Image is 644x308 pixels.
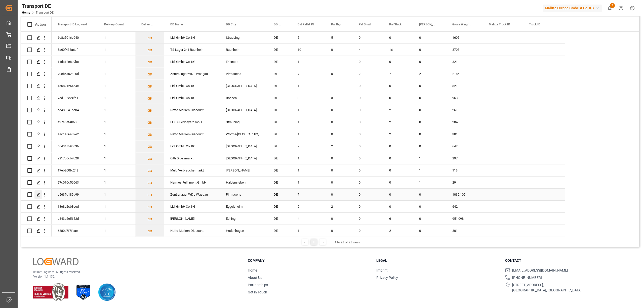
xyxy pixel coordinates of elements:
[52,92,565,104] div: Press SPACE to select this row.
[170,23,183,26] span: DD Name
[220,140,268,152] div: [GEOGRAPHIC_DATA]
[383,44,413,56] div: 16
[446,164,483,176] div: 113
[164,152,220,164] div: Citti Grossmarkt
[413,80,446,92] div: 0
[52,80,98,92] div: 4d6821254d4c
[446,92,483,104] div: 963
[98,152,135,164] div: 1
[446,56,483,68] div: 321
[52,44,98,56] div: 5a60f438a6af
[268,116,292,128] div: DE
[164,164,220,176] div: Multi Verbrauchermarkt
[446,128,483,140] div: 301
[21,177,52,189] div: Press SPACE to select this row.
[248,290,267,294] a: Get in Touch
[268,104,292,116] div: DE
[383,152,413,164] div: 0
[353,213,383,225] div: 0
[413,177,446,188] div: 1
[35,22,46,27] div: Action
[268,201,292,212] div: DE
[248,276,262,280] a: About Us
[413,68,446,80] div: 2
[98,164,135,176] div: 1
[376,276,398,280] a: Privacy Policy
[21,128,52,140] div: Press SPACE to select this row.
[543,5,602,12] div: Melitta Europa GmbH & Co. KG
[325,177,353,188] div: 0
[52,104,565,116] div: Press SPACE to select this row.
[164,80,220,92] div: Lidl GmbH Co. KG
[353,32,383,43] div: 0
[292,152,325,164] div: 1
[52,225,565,237] div: Press SPACE to select this row.
[413,152,446,164] div: 1
[512,282,582,293] span: [STREET_ADDRESS], [GEOGRAPHIC_DATA], [GEOGRAPHIC_DATA]
[268,177,292,188] div: DE
[353,44,383,56] div: 4
[98,80,135,92] div: 1
[325,80,353,92] div: 1
[52,152,565,164] div: Press SPACE to select this row.
[512,275,542,280] span: [PHONE_NUMBER]
[292,44,325,56] div: 10
[292,68,325,80] div: 7
[220,213,268,225] div: Eching
[268,32,292,43] div: DE
[446,116,483,128] div: 284
[446,189,483,200] div: 1035.105
[52,140,98,152] div: 66434859bb36
[220,116,268,128] div: Straubing
[268,140,292,152] div: DE
[21,213,52,225] div: Press SPACE to select this row.
[98,44,135,56] div: 1
[543,3,604,13] button: Melitta Europa GmbH & Co. KG
[446,44,483,56] div: 3708
[325,201,353,212] div: 2
[220,80,268,92] div: [GEOGRAPHIC_DATA]
[292,104,325,116] div: 1
[74,283,92,301] img: ISO 27001 Certification
[376,258,499,263] h3: Legal
[268,189,292,200] div: DE
[292,140,325,152] div: 2
[419,23,436,26] span: [PERSON_NAME]
[164,44,220,56] div: TS Lager 241 Raunheim
[164,32,220,43] div: Lidl GmbH Co. KG
[413,164,446,176] div: 1
[164,177,220,188] div: Hermes Fulfilment GmbH
[413,32,446,43] div: 0
[446,152,483,164] div: 297
[164,92,220,104] div: Lidl GmbH Co. KG
[292,92,325,104] div: 3
[164,140,220,152] div: Lidl GmbH Co. KG
[413,225,446,237] div: 0
[268,92,292,104] div: DE
[21,104,52,116] div: Press SPACE to select this row.
[52,189,98,200] div: b5637d189a99
[21,225,52,237] div: Press SPACE to select this row.
[615,3,627,14] button: Help Center
[52,128,98,140] div: aac1a86a82e2
[52,164,98,176] div: 17eb200fc248
[292,32,325,43] div: 5
[33,258,78,265] img: Logward Logo
[413,116,446,128] div: 0
[292,213,325,225] div: 4
[512,268,568,273] span: [EMAIL_ADDRESS][DOMAIN_NAME]
[353,104,383,116] div: 0
[292,56,325,68] div: 1
[220,201,268,212] div: Eggolsheim
[98,116,135,128] div: 1
[248,283,268,287] a: Partnerships
[353,92,383,104] div: 0
[505,258,627,263] h3: Contact
[52,128,565,140] div: Press SPACE to select this row.
[353,56,383,68] div: 0
[446,177,483,188] div: 29
[220,104,268,116] div: [GEOGRAPHIC_DATA]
